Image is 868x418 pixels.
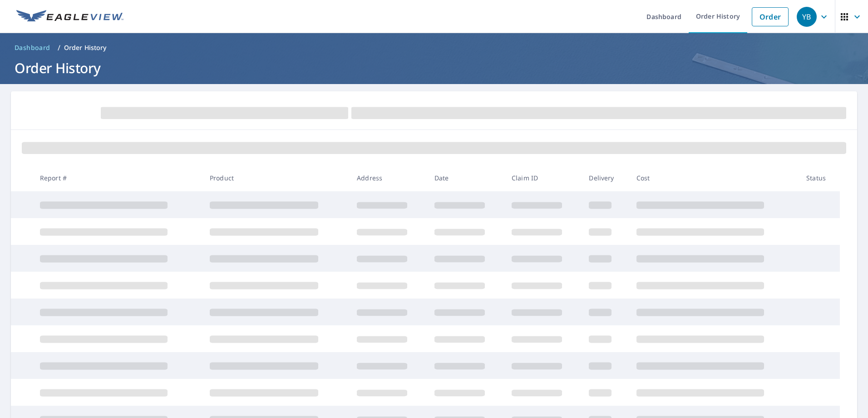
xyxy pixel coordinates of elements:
[797,7,817,27] div: YB
[629,164,799,191] th: Cost
[11,40,857,55] nav: breadcrumb
[64,43,107,52] p: Order History
[799,164,840,191] th: Status
[15,43,50,52] span: Dashboard
[350,164,427,191] th: Address
[16,10,123,24] img: EV Logo
[33,164,202,191] th: Report #
[582,164,629,191] th: Delivery
[11,59,857,77] h1: Order History
[752,7,789,26] a: Order
[427,164,504,191] th: Date
[11,40,54,55] a: Dashboard
[58,42,60,53] li: /
[202,164,350,191] th: Product
[504,164,582,191] th: Claim ID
